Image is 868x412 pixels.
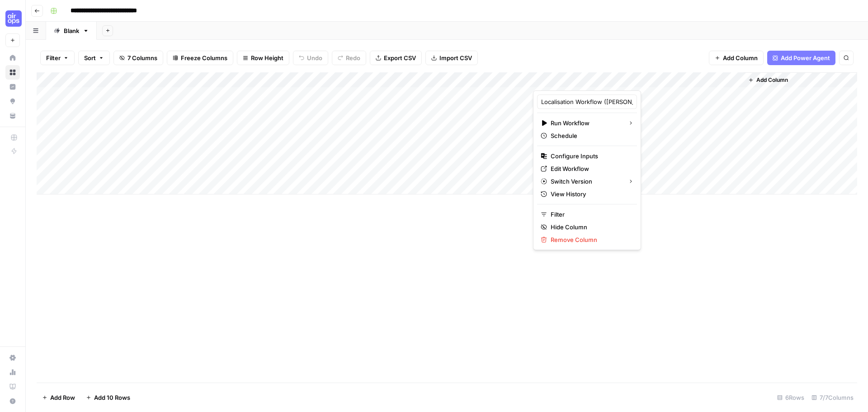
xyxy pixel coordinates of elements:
[425,51,478,65] button: Import CSV
[551,131,630,140] span: Schedule
[251,53,283,62] span: Row Height
[307,53,322,62] span: Undo
[181,53,227,62] span: Freeze Columns
[551,164,630,173] span: Edit Workflow
[709,51,764,65] button: Add Column
[332,51,366,65] button: Redo
[5,109,20,123] a: Your Data
[40,51,75,65] button: Filter
[37,390,80,405] button: Add Row
[5,379,20,394] a: Learning Hub
[113,51,163,65] button: 7 Columns
[5,365,20,379] a: Usage
[78,51,110,65] button: Sort
[293,51,328,65] button: Undo
[80,390,136,405] button: Add 10 Rows
[346,53,360,62] span: Redo
[5,7,20,30] button: Workspace: September Cohort
[5,80,20,94] a: Insights
[384,53,416,62] span: Export CSV
[551,235,630,244] span: Remove Column
[46,22,97,40] a: Blank
[5,394,20,408] button: Help + Support
[370,51,422,65] button: Export CSV
[774,390,808,405] div: 6 Rows
[50,393,75,402] span: Add Row
[94,393,130,402] span: Add 10 Rows
[5,94,20,109] a: Opportunities
[84,53,96,62] span: Sort
[551,118,621,128] span: Run Workflow
[551,210,630,219] span: Filter
[723,53,758,62] span: Add Column
[551,177,621,186] span: Switch Version
[5,51,20,65] a: Home
[5,350,20,365] a: Settings
[551,152,630,161] span: Configure Inputs
[167,51,233,65] button: Freeze Columns
[5,10,22,27] img: September Cohort Logo
[439,53,472,62] span: Import CSV
[756,76,788,84] span: Add Column
[551,223,630,232] span: Hide Column
[5,65,20,80] a: Browse
[551,189,630,199] span: View History
[767,51,835,65] button: Add Power Agent
[745,74,792,86] button: Add Column
[46,53,61,62] span: Filter
[808,390,857,405] div: 7/7 Columns
[237,51,289,65] button: Row Height
[64,26,79,35] div: Blank
[781,53,830,62] span: Add Power Agent
[127,53,157,62] span: 7 Columns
